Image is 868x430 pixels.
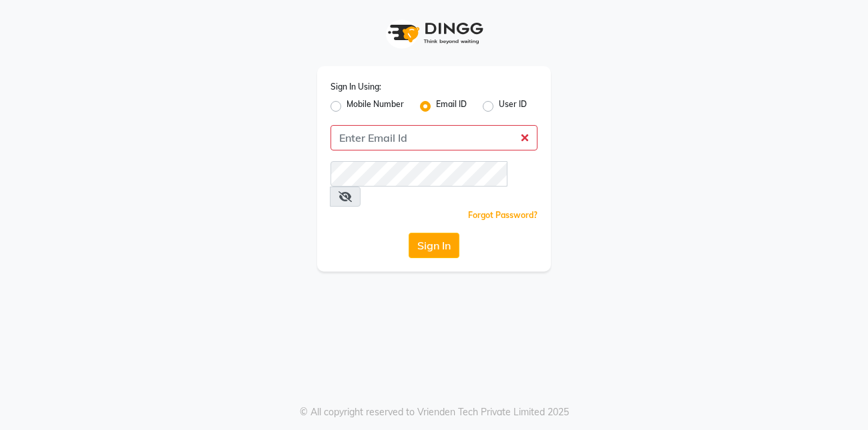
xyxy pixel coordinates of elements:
label: User ID [499,98,527,114]
label: Email ID [436,98,467,114]
label: Sign In Using: [331,81,381,93]
input: Username [331,125,537,150]
button: Sign In [409,233,459,258]
label: Mobile Number [347,98,404,114]
img: logo1.svg [381,13,487,53]
input: Username [331,161,507,187]
a: Forgot Password? [468,210,537,220]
